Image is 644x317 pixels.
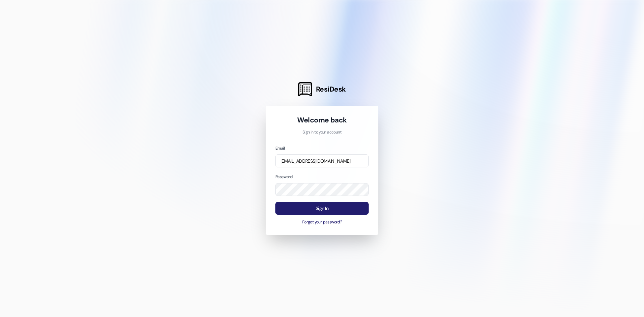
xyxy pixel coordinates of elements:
label: Password [275,174,292,179]
button: Sign In [275,202,369,215]
label: Email [275,146,285,151]
p: Sign in to your account [275,129,369,136]
input: name@example.com [275,154,369,167]
button: Forgot your password? [275,219,369,225]
img: ResiDesk Logo [298,82,312,96]
h1: Welcome back [275,115,369,125]
span: ResiDesk [316,85,346,94]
